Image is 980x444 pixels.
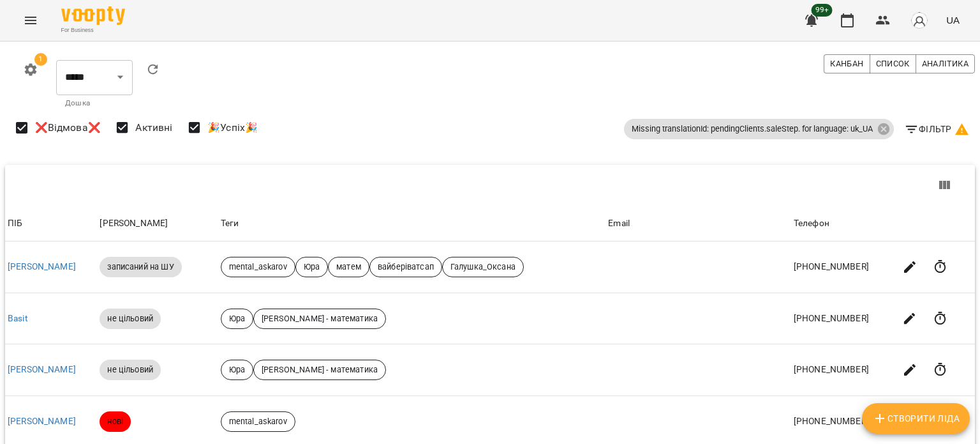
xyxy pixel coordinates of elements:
[61,26,125,34] span: For Business
[624,123,880,135] span: Missing translationId: pendingClients.saleStep. for language: uk_UA
[65,97,124,110] p: Дошка
[5,165,975,206] div: Table Toolbar
[862,403,970,434] button: Створити Ліда
[221,261,295,273] span: mental_askarov
[100,313,161,325] span: не цільовий
[870,54,916,73] button: Список
[35,120,101,135] span: ❌Відмова❌
[899,118,975,141] button: Фільтр
[8,261,76,272] a: [PERSON_NAME]
[872,411,960,426] span: Створити Ліда
[329,261,369,273] span: матем
[100,411,131,432] div: нові
[608,216,789,231] div: Email
[100,364,161,376] span: не цільовий
[791,293,892,344] td: [PHONE_NUMBER]
[812,4,833,17] span: 99+
[910,11,928,29] img: avatar_s.png
[61,6,125,25] img: Voopty Logo
[929,170,960,201] button: View Columns
[941,8,965,32] button: UA
[100,261,181,273] span: записаний на ШУ
[15,5,46,36] button: Menu
[100,257,181,277] div: записаний на ШУ
[370,261,442,273] span: вайберіватсап
[100,416,131,427] span: нові
[791,344,892,396] td: [PHONE_NUMBER]
[876,57,910,71] span: Список
[135,120,172,135] span: Активні
[922,57,969,71] span: Аналітика
[824,54,870,73] button: Канбан
[221,364,253,376] span: Юра
[443,261,523,273] span: Галушка_Оксана
[100,360,161,380] div: не цільовий
[34,53,47,66] span: 1
[904,121,970,137] span: Фільтр
[794,216,889,231] div: Телефон
[100,216,215,231] div: [PERSON_NAME]
[221,216,604,231] div: Теги
[830,57,863,71] span: Канбан
[8,416,76,426] a: [PERSON_NAME]
[221,416,295,427] span: mental_askarov
[221,313,253,325] span: Юра
[254,364,385,376] span: [PERSON_NAME] - математика
[207,120,258,135] span: 🎉Успіх🎉
[946,13,960,27] span: UA
[916,54,975,73] button: Аналітика
[8,313,28,323] a: Basit
[296,261,327,273] span: Юра
[624,119,894,139] div: Missing translationId: pendingClients.saleStep. for language: uk_UA
[8,364,76,374] a: [PERSON_NAME]
[791,241,892,293] td: [PHONE_NUMBER]
[100,309,161,329] div: не цільовий
[8,216,94,231] div: ПІБ
[254,313,385,325] span: [PERSON_NAME] - математика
